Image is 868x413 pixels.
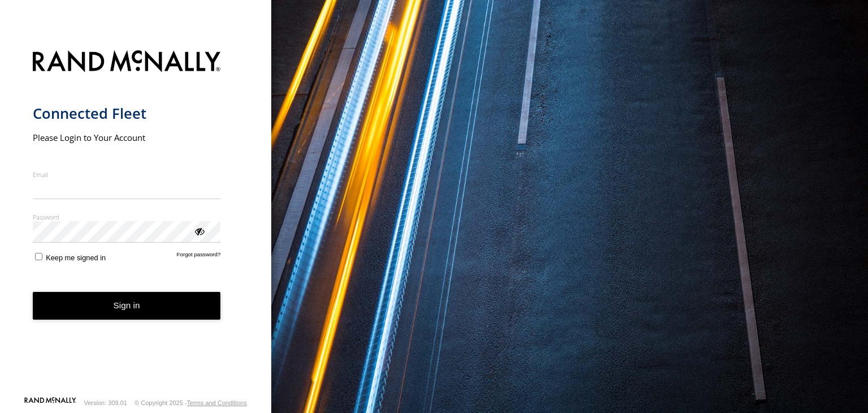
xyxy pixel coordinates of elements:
[33,213,221,221] label: Password
[177,251,221,262] a: Forgot password?
[33,292,221,320] button: Sign in
[84,399,127,406] div: Version: 309.01
[134,399,247,406] div: © Copyright 2025 -
[193,225,205,236] div: ViewPassword
[33,104,221,123] h1: Connected Fleet
[35,253,42,260] input: Keep me signed in
[33,48,221,77] img: Rand McNally
[187,399,247,406] a: Terms and Conditions
[24,397,76,408] a: Visit our Website
[46,253,106,262] span: Keep me signed in
[33,132,221,143] h2: Please Login to Your Account
[33,170,221,179] label: Email
[33,44,239,396] form: main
